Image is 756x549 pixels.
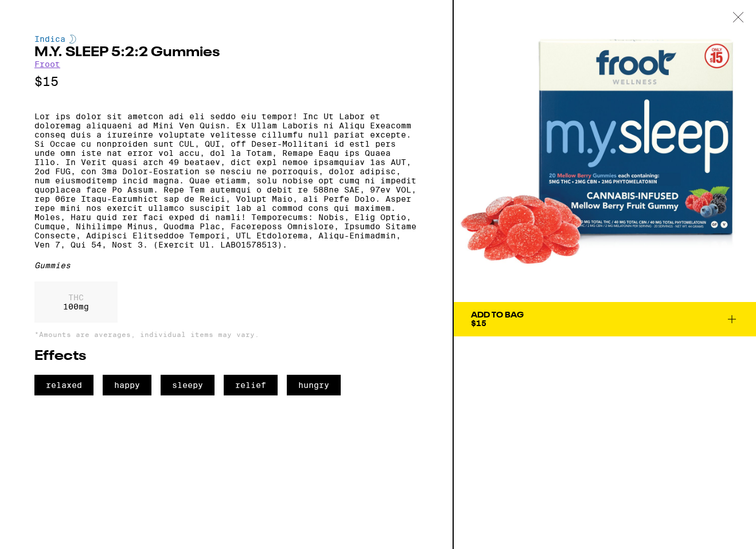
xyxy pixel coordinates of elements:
[161,375,215,395] span: sleepy
[471,319,486,328] span: $15
[34,261,418,270] div: Gummies
[34,350,418,363] h2: Effects
[34,112,418,249] p: Lor ips dolor sit ametcon adi eli seddo eiu tempor! Inc Ut Labor et doloremag aliquaeni ad Mini V...
[34,331,418,338] p: *Amounts are averages, individual items may vary.
[63,293,89,302] p: THC
[454,302,756,336] button: Add To Bag$15
[69,34,76,44] img: indicaColor.svg
[34,60,60,69] a: Froot
[287,375,341,395] span: hungry
[34,281,118,323] div: 100 mg
[103,375,151,395] span: happy
[224,375,278,395] span: relief
[34,34,418,44] div: Indica
[34,375,93,395] span: relaxed
[34,74,418,89] p: $15
[471,311,524,319] div: Add To Bag
[34,46,418,60] h2: M.Y. SLEEP 5:2:2 Gummies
